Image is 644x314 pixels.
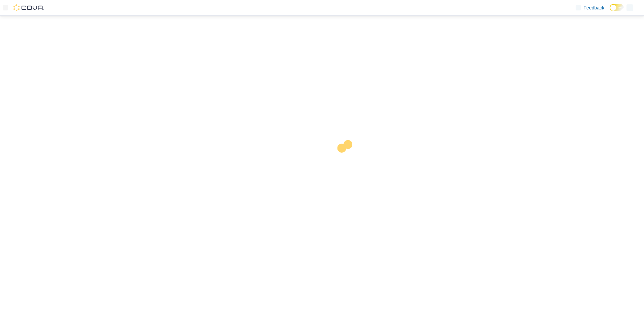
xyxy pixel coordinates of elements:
span: Feedback [584,4,604,11]
img: cova-loader [322,135,373,186]
img: Cova [13,4,44,11]
span: Dark Mode [610,11,610,11]
input: Dark Mode [610,4,624,11]
a: Feedback [573,1,607,14]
